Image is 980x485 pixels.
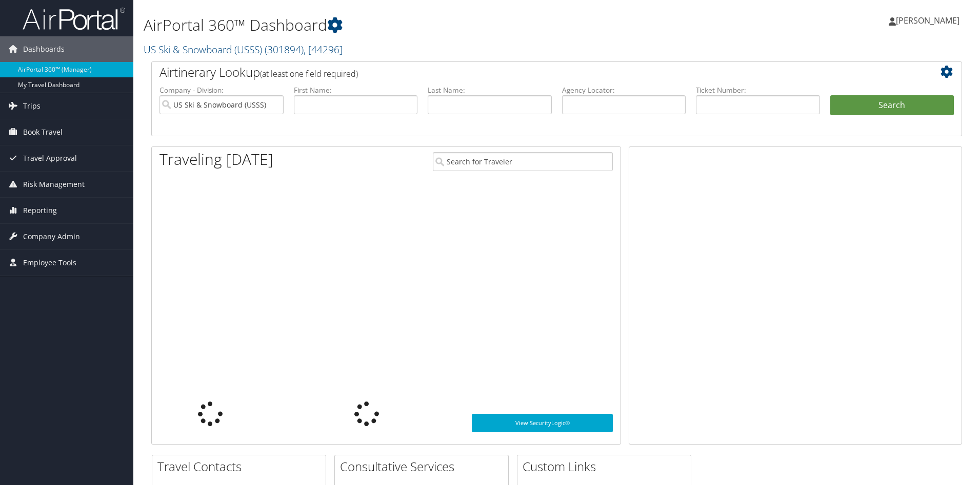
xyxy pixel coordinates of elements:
[562,85,686,95] label: Agency Locator:
[340,458,508,475] h2: Consultative Services
[830,95,954,116] button: Search
[23,250,76,276] span: Employee Tools
[304,43,343,56] span: , [ 44296 ]
[896,15,959,26] span: [PERSON_NAME]
[159,64,886,81] h2: Airtinerary Lookup
[428,85,552,95] label: Last Name:
[159,149,273,170] h1: Traveling [DATE]
[889,5,970,36] a: [PERSON_NAME]
[260,68,358,79] span: (at least one field required)
[23,224,80,249] span: Company Admin
[696,85,820,95] label: Ticket Number:
[265,43,304,56] span: ( 301894 )
[157,458,326,475] h2: Travel Contacts
[23,93,41,119] span: Trips
[23,198,57,223] span: Reporting
[23,119,63,145] span: Book Travel
[23,172,85,197] span: Risk Management
[472,414,613,432] a: View SecurityLogic®
[23,7,125,31] img: airportal-logo.png
[23,36,65,62] span: Dashboards
[144,14,694,36] h1: AirPortal 360™ Dashboard
[523,458,691,475] h2: Custom Links
[294,85,418,95] label: First Name:
[159,85,284,95] label: Company - Division:
[433,152,613,171] input: Search for Traveler
[144,43,343,56] a: US Ski & Snowboard (USSS)
[23,145,77,171] span: Travel Approval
